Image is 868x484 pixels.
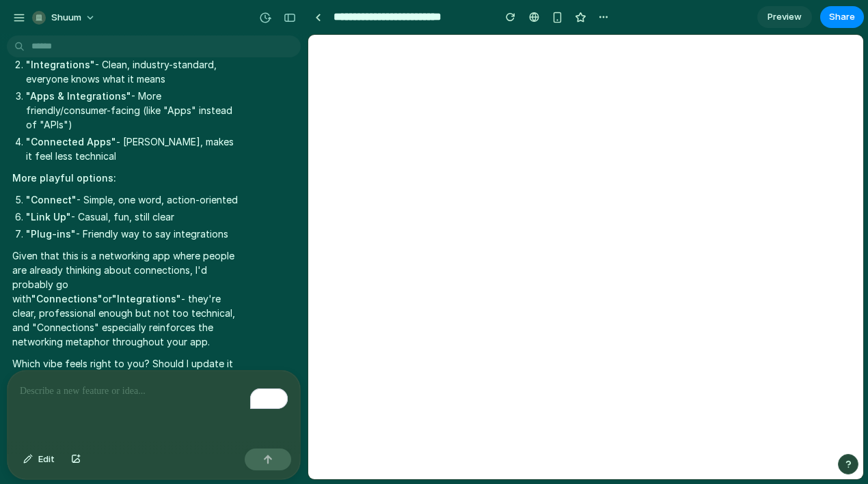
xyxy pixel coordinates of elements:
span: Shuum [51,11,81,25]
li: - Clean, industry-standard, everyone knows what it means [26,57,241,86]
span: Edit [38,453,55,466]
span: Preview [768,10,802,24]
strong: "Integrations" [26,59,95,70]
button: Share [820,6,864,28]
strong: "Connections" [31,293,103,304]
li: - More friendly/consumer-facing (like "Apps" instead of "APIs") [26,89,241,132]
strong: "Connect" [26,194,77,205]
a: Preview [757,6,812,28]
button: Edit [16,449,62,470]
button: Shuum [27,7,103,29]
strong: "Connected Apps" [26,136,116,147]
li: - Simple, one word, action-oriented [26,193,241,207]
p: Which vibe feels right to you? Should I update it in the sidebar? [12,356,241,385]
p: Given that this is a networking app where people are already thinking about connections, I'd prob... [12,248,241,349]
span: Share [829,10,855,24]
div: To enrich screen reader interactions, please activate Accessibility in Grammarly extension settings [8,371,300,443]
strong: "Link Up" [26,211,71,223]
li: - Friendly way to say integrations [26,227,241,241]
strong: "Plug-ins" [26,228,76,240]
strong: More playful options: [12,172,116,184]
li: - Casual, fun, still clear [26,210,241,224]
strong: "Apps & Integrations" [26,90,131,102]
li: - [PERSON_NAME], makes it feel less technical [26,134,241,163]
strong: "Integrations" [112,293,181,304]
